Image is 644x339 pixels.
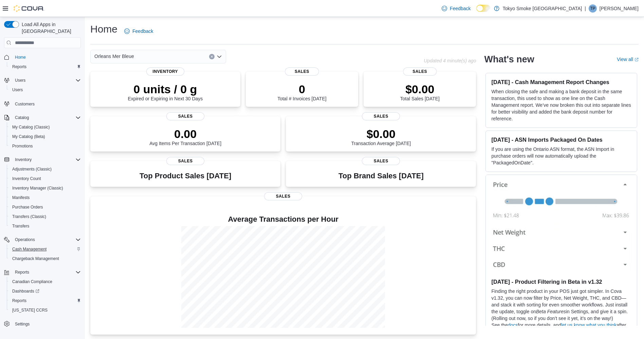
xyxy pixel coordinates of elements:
button: Inventory [12,156,34,164]
span: Adjustments (Classic) [10,165,81,173]
span: Transfers [12,223,29,229]
span: Reports [10,63,81,71]
a: Cash Management [10,245,49,253]
button: Chargeback Management [7,254,84,263]
h3: Top Brand Sales [DATE] [338,172,424,180]
p: See the for more details, and after you’ve given it a try. [491,322,631,335]
button: Settings [1,319,84,329]
span: Reports [15,270,29,275]
button: Reports [12,268,32,276]
span: Sales [362,112,400,120]
p: Tokyo Smoke [GEOGRAPHIC_DATA] [503,4,582,13]
span: Chargeback Management [12,256,59,261]
button: Open list of options [217,54,222,59]
span: Inventory Manager (Classic) [12,185,63,191]
a: Home [12,53,29,61]
span: Inventory [15,157,32,162]
p: Updated 4 minute(s) ago [424,58,476,63]
span: Orleans Mer Bleue [94,52,134,60]
button: Operations [1,235,84,244]
span: Dashboards [10,287,81,295]
span: Home [15,55,26,60]
button: Adjustments (Classic) [7,164,84,174]
span: Settings [12,320,81,328]
a: Canadian Compliance [10,278,55,286]
p: 0 units / 0 g [128,82,203,96]
p: When closing the safe and making a bank deposit in the same transaction, this used to show as one... [491,88,631,122]
em: Beta Features [536,309,566,314]
div: Total # Invoices [DATE] [277,82,326,101]
a: Transfers [10,222,32,230]
a: Manifests [10,194,32,202]
button: Cash Management [7,244,84,254]
span: Feedback [450,5,471,12]
span: Canadian Compliance [10,278,81,286]
button: Transfers [7,221,84,231]
button: Purchase Orders [7,202,84,212]
div: Transaction Average [DATE] [351,127,411,146]
span: Promotions [12,143,33,149]
span: Customers [15,101,35,107]
button: Manifests [7,193,84,202]
span: Inventory Count [10,175,81,183]
a: Dashboards [7,286,84,296]
button: Users [12,76,28,84]
h3: [DATE] - ASN Imports Packaged On Dates [491,136,631,143]
div: Expired or Expiring in Next 30 Days [128,82,203,101]
a: Customers [12,100,37,108]
span: Reports [12,268,81,276]
h3: Top Product Sales [DATE] [140,172,231,180]
span: Transfers [10,222,81,230]
h1: Home [90,22,117,36]
button: Inventory [1,155,84,164]
button: Transfers (Classic) [7,212,84,221]
a: Dashboards [10,287,42,295]
span: Promotions [10,142,81,150]
button: Users [7,85,84,95]
span: Manifests [10,194,81,202]
p: [PERSON_NAME] [600,4,639,13]
span: Reports [12,64,26,69]
button: Operations [12,236,38,244]
span: Inventory [146,67,184,76]
a: View allExternal link [617,57,639,62]
span: Purchase Orders [10,203,81,211]
span: Inventory Count [12,176,41,181]
a: Users [10,86,25,94]
a: Settings [12,320,32,328]
p: $0.00 [351,127,411,141]
a: My Catalog (Beta) [10,133,48,141]
a: Reports [10,63,29,71]
a: let us know what you think [561,322,617,328]
span: [US_STATE] CCRS [12,307,48,313]
span: Catalog [15,115,29,120]
a: Feedback [439,2,473,15]
span: Home [12,53,81,61]
span: Purchase Orders [12,204,43,210]
button: Inventory Count [7,174,84,183]
p: If you are using the Ontario ASN format, the ASN Import in purchase orders will now automatically... [491,146,631,166]
h3: [DATE] - Cash Management Report Changes [491,79,631,85]
p: $0.00 [400,82,440,96]
a: Purchase Orders [10,203,46,211]
span: Sales [264,192,302,200]
h4: Average Transactions per Hour [96,215,471,223]
p: | [585,4,586,13]
h3: [DATE] - Product Filtering in Beta in v1.32 [491,278,631,285]
a: Inventory Count [10,175,44,183]
button: Users [1,76,84,85]
button: Reports [7,62,84,72]
a: Inventory Manager (Classic) [10,184,66,192]
button: Inventory Manager (Classic) [7,183,84,193]
span: Cash Management [12,246,47,252]
img: Cova [14,5,44,12]
span: Canadian Compliance [12,279,52,284]
button: Promotions [7,141,84,151]
span: Transfers (Classic) [12,214,46,219]
span: Inventory [12,156,81,164]
p: Finding the right product in your POS just got simpler. In Cova v1.32, you can now filter by Pric... [491,288,631,322]
a: docs [508,322,518,328]
span: Sales [166,112,204,120]
button: Catalog [12,114,32,122]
